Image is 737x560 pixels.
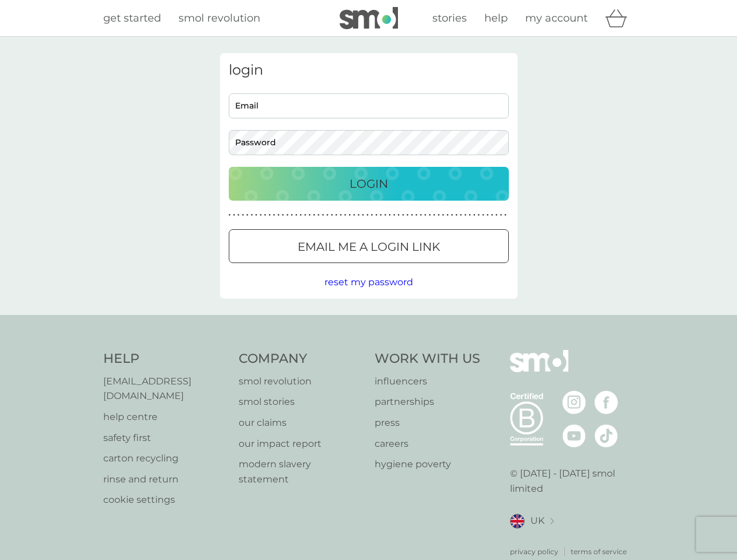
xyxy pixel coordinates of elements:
[469,212,471,218] p: ●
[324,276,413,288] span: reset my password
[530,513,544,528] span: UK
[251,212,253,218] p: ●
[268,212,271,218] p: ●
[482,212,484,218] p: ●
[504,212,507,218] p: ●
[229,212,231,218] p: ●
[415,212,418,218] p: ●
[438,212,440,218] p: ●
[362,212,364,218] p: ●
[375,394,480,409] a: partnerships
[605,6,634,30] div: basket
[484,12,508,24] span: help
[510,350,568,390] img: smol
[595,391,618,414] img: visit the smol Facebook page
[277,212,280,218] p: ●
[550,518,554,524] img: select a new location
[340,212,342,218] p: ●
[525,10,588,27] a: my account
[525,12,588,24] span: my account
[432,12,467,24] span: stories
[366,212,369,218] p: ●
[179,12,260,24] span: smol revolution
[322,212,324,218] p: ●
[571,546,627,557] p: terms of service
[237,212,240,218] p: ●
[340,7,398,29] img: smol
[563,424,586,447] img: visit the smol Youtube page
[411,212,413,218] p: ●
[510,466,634,496] p: © [DATE] - [DATE] smol limited
[510,514,525,528] img: UK flag
[103,12,161,24] span: get started
[407,212,409,218] p: ●
[478,212,480,218] p: ●
[491,212,493,218] p: ●
[239,394,363,409] a: smol stories
[344,212,347,218] p: ●
[420,212,422,218] p: ●
[375,374,480,389] a: influencers
[260,212,262,218] p: ●
[229,62,509,79] h3: login
[500,212,502,218] p: ●
[229,167,509,201] button: Login
[433,212,435,218] p: ●
[393,212,396,218] p: ●
[358,212,360,218] p: ●
[229,229,509,263] button: Email me a login link
[510,546,558,557] a: privacy policy
[336,212,338,218] p: ●
[242,212,244,218] p: ●
[473,212,476,218] p: ●
[317,212,320,218] p: ●
[103,10,161,27] a: get started
[295,212,298,218] p: ●
[239,374,363,389] p: smol revolution
[103,492,228,508] a: cookie settings
[380,212,382,218] p: ●
[353,212,355,218] p: ●
[103,472,228,487] a: rinse and return
[375,415,480,430] a: press
[442,212,445,218] p: ●
[103,430,228,446] a: safety first
[239,415,363,430] a: our claims
[239,350,363,368] h4: Company
[402,212,404,218] p: ●
[282,212,284,218] p: ●
[309,212,311,218] p: ●
[246,212,249,218] p: ●
[255,212,257,218] p: ●
[103,409,228,425] a: help centre
[487,212,489,218] p: ●
[103,451,228,466] p: carton recycling
[397,212,400,218] p: ●
[375,436,480,452] a: careers
[324,275,413,290] button: reset my password
[451,212,453,218] p: ●
[460,212,462,218] p: ●
[264,212,267,218] p: ●
[239,457,363,487] a: modern slavery statement
[103,374,228,404] a: [EMAIL_ADDRESS][DOMAIN_NAME]
[179,10,260,27] a: smol revolution
[103,350,228,368] h4: Help
[304,212,306,218] p: ●
[595,424,618,447] img: visit the smol Tiktok page
[455,212,457,218] p: ●
[375,457,480,472] a: hygiene poverty
[389,212,391,218] p: ●
[273,212,275,218] p: ●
